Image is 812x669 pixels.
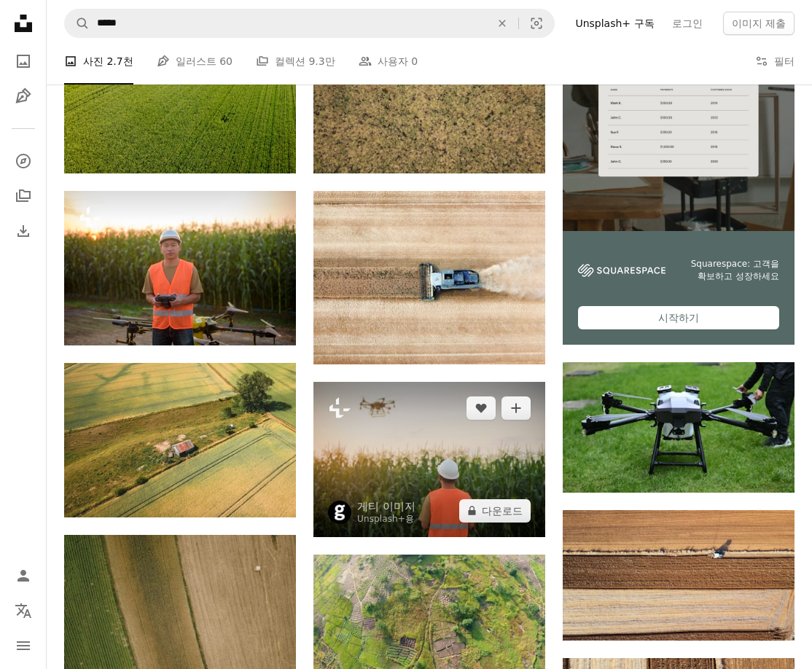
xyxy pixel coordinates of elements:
a: 일러스트 [9,82,38,111]
a: 로그인 / 가입 [9,561,38,590]
a: 사진 [9,47,38,76]
button: 필터 [755,38,795,85]
img: file-1747939142011-51e5cc87e3c9 [578,264,665,277]
form: 사이트 전체에서 이미지 찾기 [64,9,555,38]
a: 사용자 0 [359,38,418,85]
a: Unsplash+ [357,514,405,524]
font: 용 [405,514,414,524]
img: 흑백 비행 장치 옆에 서 있는 남자 [563,362,795,493]
a: 탐색 [9,146,38,176]
img: 농지에 비료와 살충제를 뿌리는 드론을 제어하는 남성 엔지니어, 첨단 기술 혁신 및 스마트 농업 [64,191,296,345]
font: 일러스트 [176,55,216,67]
button: 이미지 제출 [723,12,795,35]
a: 흑백 비행 장치 옆에 서 있는 남자 [563,420,795,434]
a: 일러스트 60 [157,38,233,85]
font: 시작하기 [658,312,699,324]
button: 컬렉션에 추가 [501,396,531,420]
img: 낮에 브라운 필드 위를 비행하는 흰색 비행기 [563,510,795,641]
img: 들판의 집 [64,363,296,517]
a: 컬렉션 [9,181,38,211]
button: 좋아요 [466,396,496,420]
a: 밀밭을 달리는 콤바인 트럭 [313,271,545,284]
a: 낮에 브라운 필드 위를 비행하는 흰색 비행기 [563,568,795,582]
a: 로그인 [663,12,711,35]
a: 농지에 비료와 살충제를 뿌리는 드론을 제어하는 남성 엔지니어, 첨단 기술 혁신 및 스마트 농업 [64,261,296,274]
font: 60 [219,55,233,67]
a: 푸른 잔디밭 [313,79,545,93]
span: 9.3만 [308,53,335,69]
a: 녹색 밀밭을 뿌리는 농부 [64,79,296,93]
button: Unsplash 검색 [65,9,90,37]
a: 컬렉션 9.3만 [256,38,335,85]
button: 시각적 검색 [519,9,554,37]
button: 삭제 [486,9,518,37]
a: 들판의 집 [64,433,296,446]
a: 홈 — Unsplash [9,9,38,41]
font: Squarespace: 고객을 확보하고 성장하세요 [691,259,779,281]
a: 나무 바닥의 클로즈업 [64,614,296,627]
button: 언어 [9,596,38,625]
a: 다운로드 내역 [9,216,38,246]
a: Unsplash+ 구독 [566,12,663,35]
font: 게티 이미지 [357,500,415,513]
img: Getty Images의 프로필로 이동 [328,501,351,524]
font: 컬렉션 [275,55,305,67]
button: 다운로드 [459,499,531,523]
font: 다운로드 [482,505,523,517]
a: 농지에 비료와 살충제를 뿌리는 드론을 제어하는 남성 엔지니어, 첨단 기술 혁신 및 스마트 농업 [313,453,545,466]
img: 밀밭을 달리는 콤바인 트럭 [313,191,545,365]
font: 0 [411,55,418,67]
a: 게티 이미지 [357,499,415,514]
a: 푸른 잔디밭의 항공 사진 [313,627,545,640]
img: 농지에 비료와 살충제를 뿌리는 드론을 제어하는 남성 엔지니어, 첨단 기술 혁신 및 스마트 농업 [313,382,545,536]
button: 메뉴 [9,631,38,660]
